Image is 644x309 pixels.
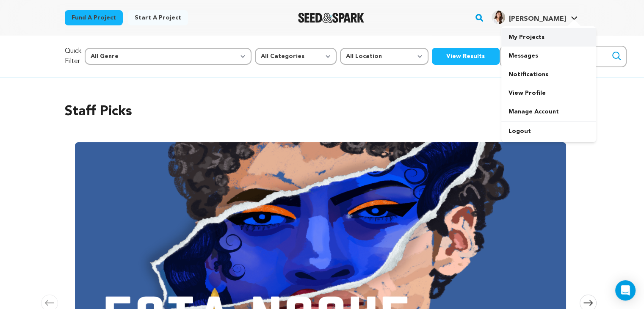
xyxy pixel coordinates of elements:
input: Search for a specific project [500,46,627,67]
h2: Staff Picks [65,102,580,122]
a: Ruggiero K.'s Profile [490,9,579,24]
a: View Profile [501,84,596,102]
div: Ruggiero K.'s Profile [492,11,566,24]
img: 03be3fee93616958.jpg [492,11,505,24]
a: Manage Account [501,102,596,121]
a: Notifications [501,65,596,84]
a: My Projects [501,28,596,47]
a: Logout [501,122,596,141]
button: View Results [432,48,500,65]
a: Messages [501,47,596,65]
a: Seed&Spark Homepage [298,13,365,23]
a: Start a project [128,10,188,25]
div: Open Intercom Messenger [615,280,636,301]
img: Seed&Spark Logo Dark Mode [298,13,365,23]
p: Quick Filter [65,46,81,66]
span: Ruggiero K.'s Profile [490,9,579,27]
span: [PERSON_NAME] [509,16,566,22]
a: Fund a project [65,10,123,25]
